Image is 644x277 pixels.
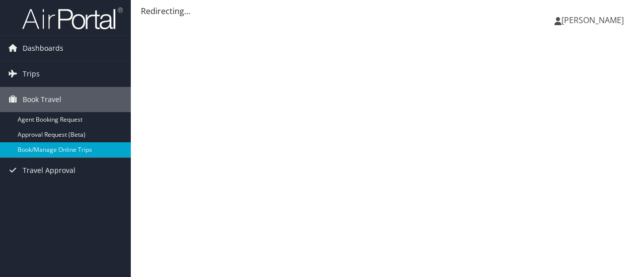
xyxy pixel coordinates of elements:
span: Book Travel [23,87,61,112]
div: Redirecting... [141,5,634,17]
span: Dashboards [23,36,63,61]
span: [PERSON_NAME] [561,15,624,26]
span: Travel Approval [23,158,75,183]
img: airportal-logo.png [22,7,123,30]
span: Trips [23,61,40,86]
a: [PERSON_NAME] [554,5,634,35]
